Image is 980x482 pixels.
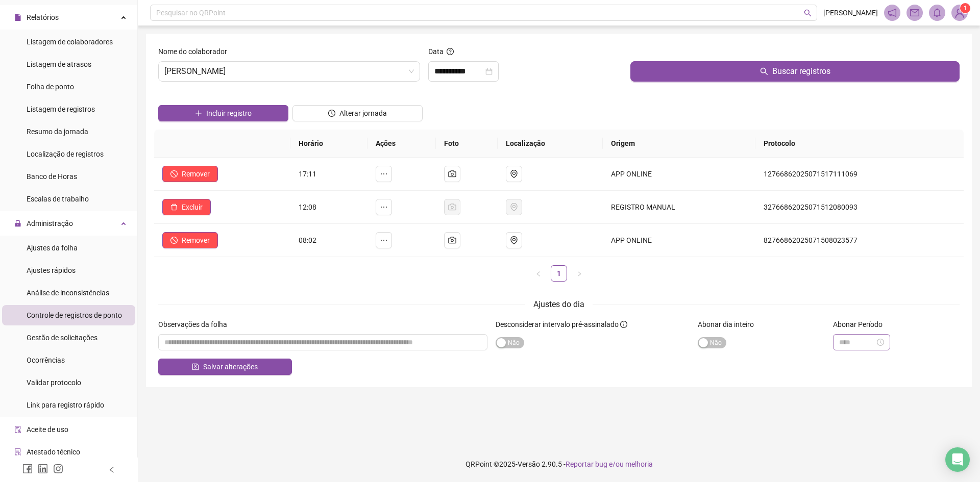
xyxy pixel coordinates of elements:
[380,236,388,244] span: ellipsis
[551,266,567,281] a: 1
[804,9,812,17] span: search
[952,5,967,20] img: 85711
[367,130,436,158] th: Ações
[27,356,65,364] span: Ocorrências
[27,105,95,113] span: Listagem de registros
[576,271,582,277] span: right
[380,203,388,211] span: ellipsis
[27,150,104,158] span: Localização de registros
[27,38,113,46] span: Listagem de colaboradores
[158,105,288,121] button: Incluir registro
[620,321,627,328] span: info-circle
[755,191,964,224] td: 32766862025071512080093
[27,311,122,319] span: Controle de registros de ponto
[603,224,755,257] td: APP ONLINE
[299,170,316,178] span: 17:11
[910,8,919,17] span: mail
[27,60,91,68] span: Listagem de atrasos
[138,446,980,482] footer: QRPoint © 2025 - 2.90.5 -
[170,170,178,177] span: stop
[533,299,584,309] span: Ajustes do dia
[535,271,542,277] span: left
[964,5,967,12] span: 1
[27,244,78,252] span: Ajustes da folha
[292,105,423,121] button: Alterar jornada
[299,236,316,244] span: 08:02
[27,83,74,91] span: Folha de ponto
[603,158,755,191] td: APP ONLINE
[823,7,878,18] span: [PERSON_NAME]
[27,128,88,136] span: Resumo da jornada
[27,401,104,409] span: Link para registro rápido
[195,110,202,117] span: plus
[339,108,387,119] span: Alterar jornada
[772,65,830,78] span: Buscar registros
[603,191,755,224] td: REGISTRO MANUAL
[292,110,423,118] a: Alterar jornada
[170,237,178,244] span: stop
[182,235,210,246] span: Remover
[571,265,587,282] button: right
[164,62,414,81] span: MARINA RIBEIRO DA SILVA CAMPOS
[760,67,768,75] span: search
[22,464,33,474] span: facebook
[436,130,498,158] th: Foto
[158,319,234,330] label: Observações da folha
[203,361,258,372] span: Salvar alterações
[530,265,547,282] button: left
[27,219,73,227] span: Administração
[551,265,567,282] li: 1
[27,13,59,21] span: Relatórios
[27,425,68,434] span: Aceite de uso
[192,363,199,370] span: save
[206,108,252,119] span: Incluir registro
[290,130,367,158] th: Horário
[630,61,960,82] button: Buscar registros
[960,3,970,13] sup: Atualize o seu contato no menu Meus Dados
[510,170,518,178] span: environment
[14,426,21,433] span: audit
[380,170,388,178] span: ellipsis
[571,265,587,282] li: Próxima página
[27,378,81,387] span: Validar protocolo
[27,195,89,203] span: Escalas de trabalho
[158,359,292,375] button: Salvar alterações
[498,130,603,158] th: Localização
[755,224,964,257] td: 82766862025071508023577
[170,204,178,211] span: delete
[14,220,21,227] span: lock
[53,464,63,474] span: instagram
[14,14,21,21] span: file
[108,466,115,473] span: left
[27,289,109,297] span: Análise de inconsistências
[833,319,889,330] label: Abonar Período
[428,47,444,56] span: Data
[162,232,218,248] button: Remover
[530,265,547,282] li: Página anterior
[448,170,456,178] span: camera
[158,46,234,57] label: Nome do colaborador
[162,166,218,182] button: Remover
[182,201,203,213] span: Excluir
[510,236,518,244] span: environment
[448,236,456,244] span: camera
[38,464,48,474] span: linkedin
[14,448,21,455] span: solution
[299,203,316,211] span: 12:08
[27,172,77,181] span: Banco de Horas
[566,460,653,468] span: Reportar bug e/ou melhoria
[603,130,755,158] th: Origem
[698,319,761,330] label: Abonar dia inteiro
[518,460,540,468] span: Versão
[27,448,80,456] span: Atestado técnico
[27,334,97,342] span: Gestão de solicitações
[496,320,619,328] span: Desconsiderar intervalo pré-assinalado
[328,110,335,117] span: clock-circle
[27,266,76,274] span: Ajustes rápidos
[945,447,970,472] div: Open Intercom Messenger
[755,158,964,191] td: 12766862025071517111069
[162,199,211,215] button: Excluir
[182,168,210,180] span: Remover
[755,130,964,158] th: Protocolo
[933,8,942,17] span: bell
